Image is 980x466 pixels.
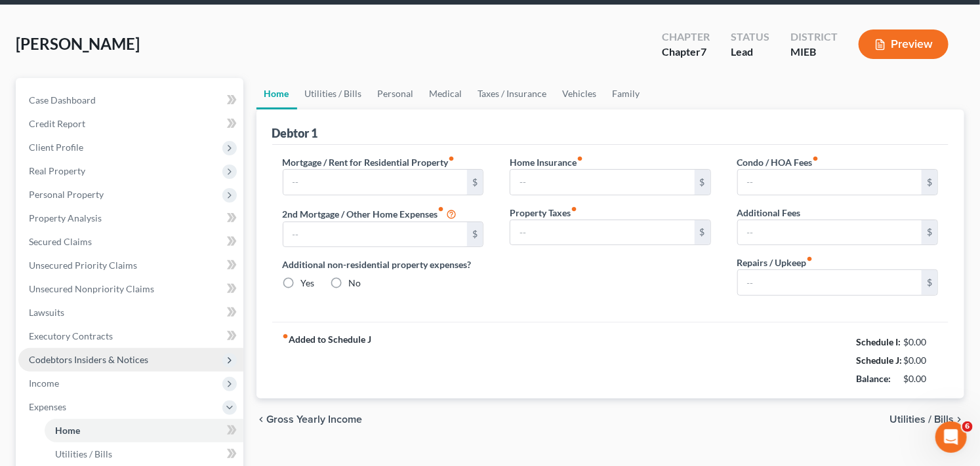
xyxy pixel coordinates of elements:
[695,220,710,245] div: $
[790,45,838,60] div: MIEB
[555,78,605,109] a: Vehicles
[29,142,83,153] span: Client Profile
[922,170,937,195] div: $
[18,277,243,301] a: Unsecured Nonpriority Claims
[922,220,937,245] div: $
[267,414,363,425] span: Gross Yearly Income
[29,354,148,365] span: Codebtors Insiders & Notices
[695,170,710,195] div: $
[738,220,922,245] input: --
[856,355,902,366] strong: Schedule J:
[283,170,468,195] input: --
[790,29,838,45] div: District
[701,45,706,58] span: 7
[29,330,113,341] span: Executory Contracts
[807,256,813,262] i: fiber_manual_record
[889,414,964,425] button: Utilities / Bills chevron_right
[856,373,891,384] strong: Balance:
[29,212,102,223] span: Property Analysis
[283,222,468,247] input: --
[29,283,154,294] span: Unsecured Nonpriority Claims
[256,414,363,425] button: chevron_left Gross Yearly Income
[55,448,112,459] span: Utilities / Bills
[29,189,104,200] span: Personal Property
[18,88,243,112] a: Case Dashboard
[283,333,372,388] strong: Added to Schedule J
[737,256,813,269] label: Repairs / Upkeep
[922,270,937,295] div: $
[18,206,243,230] a: Property Analysis
[297,78,370,109] a: Utilities / Bills
[29,165,85,176] span: Real Property
[16,34,140,53] span: [PERSON_NAME]
[55,425,80,436] span: Home
[45,442,243,466] a: Utilities / Bills
[510,170,695,195] input: --
[510,220,695,245] input: --
[737,155,819,169] label: Condo / HOA Fees
[349,277,361,290] label: No
[731,45,769,60] div: Lead
[29,307,64,318] span: Lawsuits
[571,206,577,212] i: fiber_manual_record
[470,78,555,109] a: Taxes / Insurance
[29,401,66,412] span: Expenses
[438,206,445,212] i: fiber_manual_record
[29,94,96,106] span: Case Dashboard
[283,333,289,340] i: fiber_manual_record
[18,254,243,277] a: Unsecured Priority Claims
[662,45,710,60] div: Chapter
[422,78,470,109] a: Medical
[256,414,267,425] i: chevron_left
[370,78,422,109] a: Personal
[813,155,819,162] i: fiber_manual_record
[18,324,243,348] a: Executory Contracts
[510,155,583,169] label: Home Insurance
[45,419,243,442] a: Home
[18,301,243,324] a: Lawsuits
[904,354,939,367] div: $0.00
[29,236,92,247] span: Secured Claims
[731,29,769,45] div: Status
[272,125,318,141] div: Debtor 1
[577,155,583,162] i: fiber_manual_record
[29,378,59,389] span: Income
[29,260,137,271] span: Unsecured Priority Claims
[449,155,455,162] i: fiber_manual_record
[904,372,939,385] div: $0.00
[18,112,243,136] a: Credit Report
[962,421,973,432] span: 6
[904,336,939,349] div: $0.00
[737,206,801,220] label: Additional Fees
[605,78,648,109] a: Family
[738,270,922,295] input: --
[283,258,484,271] label: Additional non-residential property expenses?
[467,170,483,195] div: $
[935,421,967,453] iframe: Intercom live chat
[283,155,455,169] label: Mortgage / Rent for Residential Property
[859,29,949,59] button: Preview
[283,206,457,222] label: 2nd Mortgage / Other Home Expenses
[889,414,954,425] span: Utilities / Bills
[954,414,964,425] i: chevron_right
[467,222,483,247] div: $
[256,78,297,109] a: Home
[662,29,710,45] div: Chapter
[18,230,243,254] a: Secured Claims
[29,118,85,129] span: Credit Report
[738,170,922,195] input: --
[856,336,901,347] strong: Schedule I:
[510,206,577,220] label: Property Taxes
[301,277,315,290] label: Yes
